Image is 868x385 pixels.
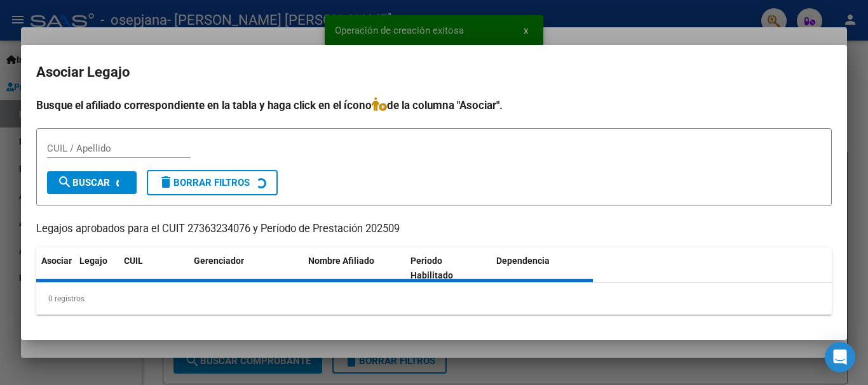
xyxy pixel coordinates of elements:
datatable-header-cell: CUIL [119,247,189,289]
p: Legajos aprobados para el CUIT 27363234076 y Período de Prestación 202509 [36,221,832,237]
mat-icon: delete [158,174,173,190]
datatable-header-cell: Gerenciador [189,247,303,289]
span: Asociar [41,256,72,266]
span: Nombre Afiliado [308,256,374,266]
span: Periodo Habilitado [410,256,453,280]
datatable-header-cell: Dependencia [491,247,593,289]
button: Borrar Filtros [147,170,278,195]
datatable-header-cell: Periodo Habilitado [405,247,491,289]
span: Legajo [79,256,107,266]
datatable-header-cell: Nombre Afiliado [303,247,405,289]
span: Dependencia [496,256,550,266]
mat-icon: search [57,174,72,190]
h2: Asociar Legajo [36,60,832,84]
span: CUIL [124,256,143,266]
span: Gerenciador [194,256,244,266]
h4: Busque el afiliado correspondiente en la tabla y haga click en el ícono de la columna "Asociar". [36,97,832,114]
button: Buscar [47,171,137,194]
datatable-header-cell: Legajo [74,247,119,289]
span: Buscar [57,177,110,188]
datatable-header-cell: Asociar [36,247,74,289]
span: Borrar Filtros [158,177,250,188]
div: Open Intercom Messenger [825,342,855,372]
div: 0 registros [36,283,832,315]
